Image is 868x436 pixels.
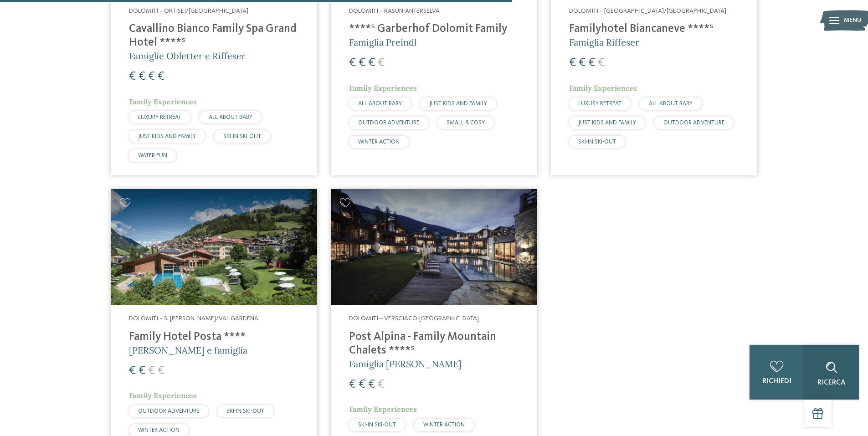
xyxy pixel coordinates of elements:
[129,50,246,62] span: Famiglie Obletter e Riffeser
[148,365,155,377] span: €
[368,57,375,69] span: €
[423,422,465,428] span: WINTER ACTION
[349,358,462,369] span: Famiglia [PERSON_NAME]
[139,71,145,82] span: €
[349,36,416,48] span: Famiglia Preindl
[138,427,180,433] span: WINTER ACTION
[378,57,385,69] span: €
[578,120,636,126] span: JUST KIDS AND FAMILY
[209,114,252,120] span: ALL ABOUT BABY
[148,71,155,82] span: €
[359,57,365,69] span: €
[349,330,519,358] h4: Post Alpina - Family Mountain Chalets ****ˢ
[158,71,164,82] span: €
[349,83,417,92] span: Family Experiences
[138,153,167,159] span: WATER FUN
[129,344,247,356] span: [PERSON_NAME] e famiglia
[358,120,419,126] span: OUTDOOR ADVENTURE
[129,315,258,322] span: Dolomiti – S. [PERSON_NAME]/Val Gardena
[750,345,804,400] a: richiedi
[138,133,196,139] span: JUST KIDS AND FAMILY
[129,365,136,377] span: €
[663,120,724,126] span: OUTDOOR ADVENTURE
[349,22,519,36] h4: ****ˢ Garberhof Dolomit Family
[349,57,356,69] span: €
[129,8,248,14] span: Dolomiti – Ortisei/[GEOGRAPHIC_DATA]
[349,8,440,14] span: Dolomiti – Rasun-Anterselva
[569,36,639,48] span: Famiglia Riffeser
[223,133,261,139] span: SKI-IN SKI-OUT
[569,8,726,14] span: Dolomiti – [GEOGRAPHIC_DATA]/[GEOGRAPHIC_DATA]
[579,57,586,69] span: €
[158,365,164,377] span: €
[129,391,197,400] span: Family Experiences
[578,139,616,145] span: SKI-IN SKI-OUT
[358,139,400,145] span: WINTER ACTION
[569,83,637,92] span: Family Experiences
[111,189,317,305] img: Cercate un hotel per famiglie? Qui troverete solo i migliori!
[569,22,739,36] h4: Familyhotel Biancaneve ****ˢ
[817,379,846,386] span: Ricerca
[129,330,299,344] h4: Family Hotel Posta ****
[649,101,693,107] span: ALL ABOUT BABY
[578,101,621,107] span: LUXURY RETREAT
[349,405,417,414] span: Family Experiences
[358,422,396,428] span: SKI-IN SKI-OUT
[447,120,485,126] span: SMALL & COSY
[588,57,595,69] span: €
[349,379,356,390] span: €
[139,365,145,377] span: €
[138,114,181,120] span: LUXURY RETREAT
[358,101,402,107] span: ALL ABOUT BABY
[569,57,576,69] span: €
[762,378,791,385] span: richiedi
[129,97,197,106] span: Family Experiences
[429,101,487,107] span: JUST KIDS AND FAMILY
[378,379,385,390] span: €
[129,71,136,82] span: €
[226,408,264,414] span: SKI-IN SKI-OUT
[129,22,299,50] h4: Cavallino Bianco Family Spa Grand Hotel ****ˢ
[349,315,479,322] span: Dolomiti – Versciaco-[GEOGRAPHIC_DATA]
[138,408,199,414] span: OUTDOOR ADVENTURE
[598,57,605,69] span: €
[331,189,537,305] img: Post Alpina - Family Mountain Chalets ****ˢ
[368,379,375,390] span: €
[359,379,365,390] span: €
